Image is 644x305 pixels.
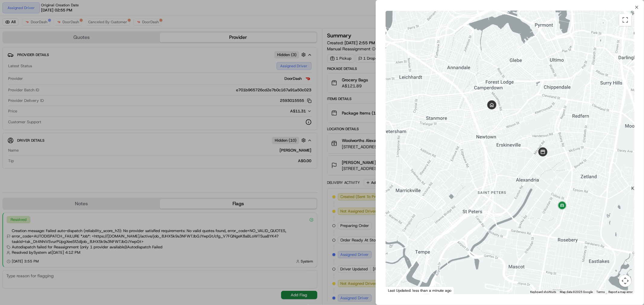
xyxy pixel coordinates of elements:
[560,290,593,294] span: Map data ©2025 Google
[530,290,556,294] button: Keyboard shortcuts
[619,275,631,287] button: Map camera controls
[387,286,407,294] img: Google
[619,14,631,26] button: Toggle fullscreen view
[386,287,454,294] div: Last Updated: less than a minute ago
[596,290,605,294] a: Terms
[608,290,633,294] a: Report a map error
[387,286,407,294] a: Open this area in Google Maps (opens a new window)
